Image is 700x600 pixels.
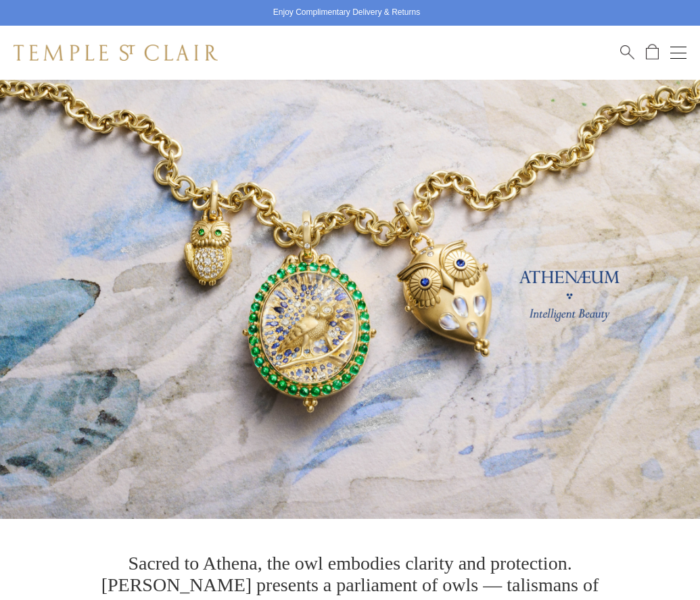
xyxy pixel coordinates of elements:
a: Open Shopping Bag [646,44,659,61]
button: Open navigation [670,45,686,61]
img: Temple St. Clair [14,45,218,61]
p: Enjoy Complimentary Delivery & Returns [273,6,420,20]
a: Search [620,44,634,61]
